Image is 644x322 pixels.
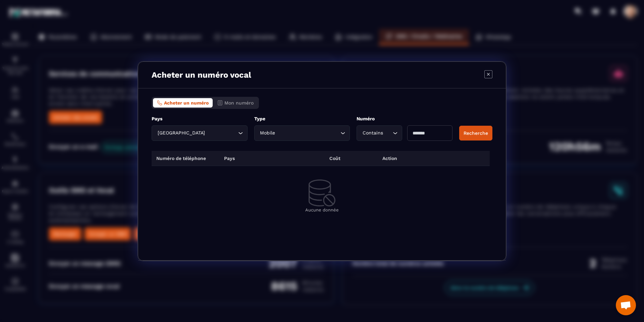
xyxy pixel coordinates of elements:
button: Mon numéro [213,98,258,108]
input: Search for option [206,129,236,137]
span: Mobile [259,129,277,137]
div: Search for option [357,125,402,141]
p: Aucune donnée [165,207,479,212]
th: Pays [219,151,272,166]
th: Coût [325,151,377,166]
button: Recherche [459,126,492,140]
input: Search for option [384,129,391,137]
p: Acheter un numéro vocal [152,70,251,80]
input: Search for option [277,129,339,137]
div: Search for option [152,125,248,141]
div: Search for option [254,125,350,141]
th: Action [378,151,490,166]
p: Pays [152,116,248,122]
div: Ouvrir le chat [616,295,636,315]
span: [GEOGRAPHIC_DATA] [156,129,206,137]
th: Numéro de téléphone [152,151,219,166]
p: Type [254,116,350,122]
button: Acheter un numéro [153,98,213,108]
span: Acheter un numéro [164,100,209,106]
span: Contains [361,129,384,137]
p: Numéro [357,116,452,122]
span: Mon numéro [224,100,254,106]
